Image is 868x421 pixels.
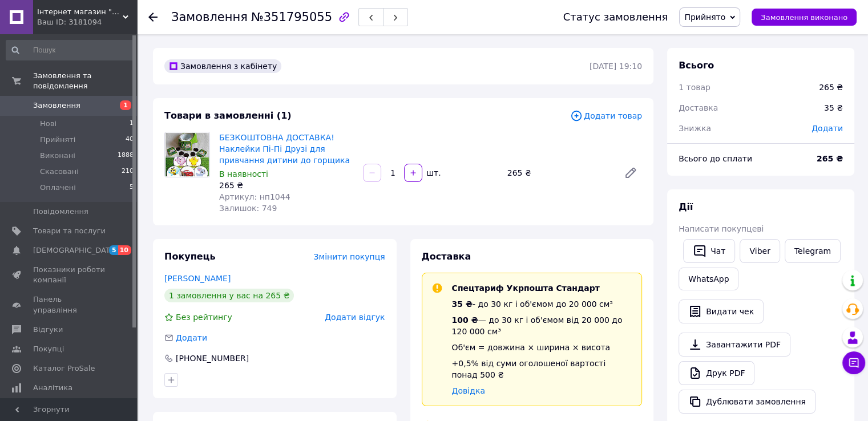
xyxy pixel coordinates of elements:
span: Артикул: нп1044 [219,192,290,201]
span: 40 [126,135,134,145]
a: Завантажити PDF [679,333,790,357]
span: В наявності [219,169,268,179]
button: Дублювати замовлення [679,390,815,414]
span: Покупці [33,344,64,354]
div: Статус замовлення [563,11,668,23]
span: Без рейтингу [176,313,232,322]
span: Залишок: 749 [219,204,277,213]
div: [PHONE_NUMBER] [175,353,250,364]
div: +0,5% від суми оголошеної вартості понад 500 ₴ [452,358,633,380]
span: Відгуки [33,325,63,335]
div: шт. [423,167,442,179]
span: №351795055 [251,10,332,24]
span: 210 [122,167,134,177]
button: Чат [683,239,735,263]
span: Замовлення та повідомлення [33,71,137,91]
span: Доставка [422,251,471,262]
span: [DEMOGRAPHIC_DATA] [33,245,118,256]
span: Знижка [679,124,711,133]
span: Дії [679,201,693,212]
span: Змінити покупця [314,252,385,261]
div: - до 30 кг і об'ємом до 20 000 см³ [452,298,633,310]
span: Доставка [679,103,718,112]
input: Пошук [6,40,135,60]
div: Ваш ID: 3181094 [37,17,137,27]
span: Покупець [164,251,216,262]
span: Всього до сплати [679,154,752,163]
button: Замовлення виконано [752,9,857,26]
img: БЕЗКОШТОВНА ДОСТАВКА! Наклейки Пі-Пі Друзі для привчання дитини до горщика [165,132,209,177]
div: 265 ₴ [819,82,843,93]
button: Видати чек [679,299,764,323]
span: Показники роботи компанії [33,265,106,285]
a: Довідка [452,386,485,395]
span: 1 товар [679,83,710,92]
span: 100 ₴ [452,315,478,325]
span: Замовлення виконано [761,13,847,22]
span: Прийняті [40,135,75,145]
span: Товари та послуги [33,226,106,236]
span: 1888 [118,151,134,161]
span: Додати [176,333,207,342]
span: 35 ₴ [452,299,473,309]
div: 35 ₴ [817,95,850,120]
span: Спецтариф Укрпошта Стандарт [452,284,600,293]
div: 265 ₴ [503,165,615,181]
button: Чат з покупцем [842,351,865,374]
span: Аналітика [33,383,72,393]
span: Замовлення [171,10,248,24]
span: Додати [812,124,843,133]
span: Виконані [40,151,75,161]
span: Повідомлення [33,207,88,217]
a: Редагувати [619,161,642,184]
a: [PERSON_NAME] [164,274,231,283]
div: — до 30 кг і об'ємом від 20 000 до 120 000 см³ [452,314,633,337]
a: Viber [740,239,780,263]
span: Прийнято [684,13,725,22]
span: 1 [130,119,134,129]
b: 265 ₴ [817,154,843,163]
span: Додати відгук [325,313,385,322]
span: Панель управління [33,294,106,315]
span: Інтернет магазин "Пі-Пі Друзі" [37,7,123,17]
a: БЕЗКОШТОВНА ДОСТАВКА! Наклейки Пі-Пі Друзі для привчання дитини до горщика [219,133,350,165]
div: Повернутися назад [148,11,158,23]
a: Telegram [785,239,841,263]
span: 1 [120,100,131,110]
span: Каталог ProSale [33,363,95,374]
span: Додати товар [570,110,642,122]
span: Всього [679,60,714,71]
div: Замовлення з кабінету [164,59,281,73]
span: Товари в замовленні (1) [164,110,292,121]
time: [DATE] 19:10 [590,62,642,71]
span: Замовлення [33,100,80,111]
div: 1 замовлення у вас на 265 ₴ [164,289,294,302]
span: Написати покупцеві [679,224,764,233]
span: 5 [109,245,118,255]
span: 10 [118,245,131,255]
a: Друк PDF [679,361,754,385]
a: WhatsApp [679,268,738,290]
span: 5 [130,183,134,193]
span: Оплачені [40,183,76,193]
div: 265 ₴ [219,180,354,191]
span: Нові [40,119,56,129]
span: Скасовані [40,167,79,177]
div: Об'єм = довжина × ширина × висота [452,342,633,353]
